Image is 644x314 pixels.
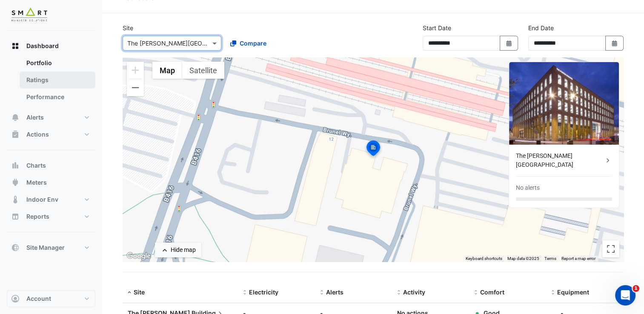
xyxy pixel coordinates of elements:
[182,62,224,79] button: Show satellite imagery
[11,113,20,122] app-icon: Alerts
[26,113,44,122] span: Alerts
[125,251,153,262] img: Google
[480,288,504,296] span: Comfort
[123,23,133,32] label: Site
[7,37,95,54] button: Dashboard
[152,62,182,79] button: Show street map
[11,243,20,252] app-icon: Site Manager
[26,178,47,187] span: Meters
[507,256,539,261] span: Map data ©2025
[11,178,20,187] app-icon: Meters
[127,62,144,79] button: Zoom in
[11,195,20,204] app-icon: Indoor Env
[26,212,49,221] span: Reports
[7,109,95,126] button: Alerts
[544,256,556,261] a: Terms (opens in new tab)
[134,288,145,296] span: Site
[20,54,95,71] a: Portfolio
[7,157,95,174] button: Charts
[7,208,95,225] button: Reports
[611,40,618,47] fa-icon: Select Date
[20,71,95,88] a: Ratings
[7,126,95,143] button: Actions
[326,288,343,296] span: Alerts
[557,288,589,296] span: Equipment
[10,7,49,24] img: Company Logo
[26,195,58,204] span: Indoor Env
[26,161,46,170] span: Charts
[505,40,513,47] fa-icon: Select Date
[633,285,639,292] span: 1
[249,288,278,296] span: Electricity
[11,161,20,170] app-icon: Charts
[11,130,20,139] app-icon: Actions
[240,39,266,48] span: Compare
[602,240,619,257] button: Toggle fullscreen view
[423,23,451,32] label: Start Date
[7,290,95,307] button: Account
[171,245,196,254] div: Hide map
[561,256,595,261] a: Report a map error
[26,42,59,50] span: Dashboard
[528,23,554,32] label: End Date
[127,79,144,96] button: Zoom out
[11,42,20,50] app-icon: Dashboard
[516,183,540,192] div: No alerts
[26,243,65,252] span: Site Manager
[364,139,383,160] img: site-pin-selected.svg
[20,88,95,106] a: Performance
[7,191,95,208] button: Indoor Env
[403,288,425,296] span: Activity
[7,174,95,191] button: Meters
[466,256,502,262] button: Keyboard shortcuts
[516,151,604,169] div: The [PERSON_NAME][GEOGRAPHIC_DATA]
[125,251,153,262] a: Open this area in Google Maps (opens a new window)
[509,62,619,145] img: The Porter Building
[7,54,95,109] div: Dashboard
[11,212,20,221] app-icon: Reports
[225,36,272,51] button: Compare
[155,243,201,257] button: Hide map
[615,285,635,305] iframe: Intercom live chat
[26,294,51,303] span: Account
[7,239,95,256] button: Site Manager
[26,130,49,139] span: Actions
